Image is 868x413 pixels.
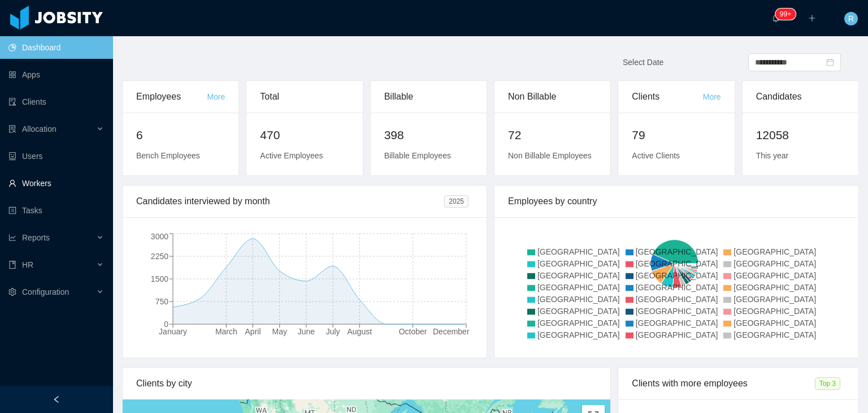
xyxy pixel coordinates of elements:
span: This year [756,151,789,160]
tspan: October [399,327,427,336]
h2: 398 [384,126,473,144]
span: HR [22,260,33,269]
tspan: December [433,327,470,336]
span: [GEOGRAPHIC_DATA] [537,283,620,292]
span: Active Employees [260,151,323,160]
span: [GEOGRAPHIC_DATA] [734,283,816,292]
div: Total [260,81,349,113]
tspan: August [347,327,372,336]
a: More [703,92,721,101]
span: Top 3 [815,377,840,390]
span: [GEOGRAPHIC_DATA] [636,319,718,328]
tspan: 3000 [151,232,168,241]
i: icon: plus [808,14,816,22]
span: Non Billable Employees [508,151,592,160]
span: [GEOGRAPHIC_DATA] [537,319,620,328]
h2: 470 [260,126,349,144]
div: Clients by city [136,368,597,399]
i: icon: bell [772,14,780,22]
span: [GEOGRAPHIC_DATA] [636,247,718,256]
a: icon: robotUsers [8,145,104,167]
span: [GEOGRAPHIC_DATA] [537,330,620,339]
a: icon: profileTasks [8,199,104,222]
i: icon: solution [8,125,16,133]
tspan: 2250 [151,252,168,261]
span: Bench Employees [136,151,200,160]
h2: 72 [508,126,597,144]
sup: 237 [775,8,796,20]
span: [GEOGRAPHIC_DATA] [636,330,718,339]
tspan: June [298,327,315,336]
span: Active Clients [632,151,680,160]
span: [GEOGRAPHIC_DATA] [734,247,816,256]
a: icon: pie-chartDashboard [8,36,104,59]
tspan: July [326,327,340,336]
div: Employees by country [508,186,845,217]
span: [GEOGRAPHIC_DATA] [537,295,620,304]
span: [GEOGRAPHIC_DATA] [734,271,816,280]
span: [GEOGRAPHIC_DATA] [537,271,620,280]
span: Billable Employees [384,151,451,160]
span: [GEOGRAPHIC_DATA] [537,259,620,268]
h2: 12058 [756,126,845,144]
div: Employees [136,81,207,113]
span: [GEOGRAPHIC_DATA] [734,259,816,268]
span: Select Date [623,58,663,67]
tspan: 1500 [151,274,168,283]
a: More [207,92,225,101]
tspan: 0 [164,320,168,329]
span: Reports [22,233,50,242]
div: Non Billable [508,81,597,113]
a: icon: userWorkers [8,172,104,195]
tspan: March [215,327,237,336]
div: Clients with more employees [632,368,814,399]
i: icon: setting [8,288,16,296]
div: Candidates interviewed by month [136,186,444,217]
tspan: January [159,327,187,336]
span: [GEOGRAPHIC_DATA] [537,247,620,256]
span: 2025 [444,195,468,208]
div: Candidates [756,81,845,113]
tspan: May [272,327,287,336]
span: Configuration [22,287,69,296]
span: [GEOGRAPHIC_DATA] [636,271,718,280]
i: icon: calendar [826,58,834,66]
a: icon: appstoreApps [8,63,104,86]
i: icon: book [8,261,16,269]
span: [GEOGRAPHIC_DATA] [734,295,816,304]
span: [GEOGRAPHIC_DATA] [734,307,816,316]
div: Clients [632,81,702,113]
span: [GEOGRAPHIC_DATA] [636,259,718,268]
div: Billable [384,81,473,113]
span: [GEOGRAPHIC_DATA] [636,283,718,292]
h2: 79 [632,126,721,144]
span: Allocation [22,124,57,134]
span: [GEOGRAPHIC_DATA] [734,319,816,328]
tspan: April [245,327,261,336]
span: [GEOGRAPHIC_DATA] [734,330,816,339]
span: [GEOGRAPHIC_DATA] [537,307,620,316]
h2: 6 [136,126,225,144]
a: icon: auditClients [8,91,104,113]
span: [GEOGRAPHIC_DATA] [636,307,718,316]
span: [GEOGRAPHIC_DATA] [636,295,718,304]
i: icon: line-chart [8,234,16,242]
span: R [848,12,854,25]
tspan: 750 [155,297,169,306]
